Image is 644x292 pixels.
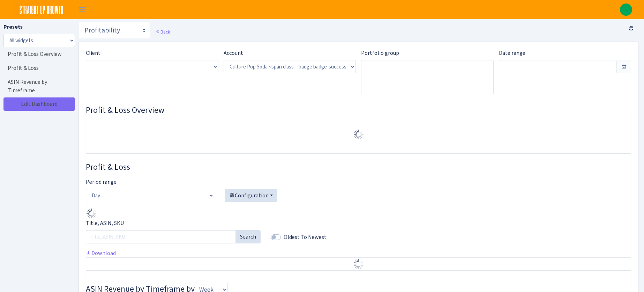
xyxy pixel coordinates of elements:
label: Account [224,49,243,57]
a: Profit & Loss [3,61,73,75]
a: Back [156,29,170,35]
a: Download [86,249,116,257]
a: Edit Dashboard [3,97,75,111]
label: Client [86,49,100,57]
label: Date range [499,49,525,57]
a: Profit & Loss Overview [3,47,73,61]
img: Preloader [353,129,364,140]
select: ) [224,60,356,73]
button: Search [235,230,261,243]
input: Title, ASIN, SKU [86,230,236,243]
label: Period range: [86,178,118,186]
a: ASIN Revenue by Timeframe [3,75,73,97]
h3: Widget #28 [86,162,631,172]
img: Preloader [353,258,364,270]
label: Portfolio group [361,49,399,57]
h3: Widget #30 [86,105,631,115]
button: Configuration [225,189,277,202]
label: Title, ASIN, SKU [86,219,124,227]
label: Oldest To Newest [284,233,327,241]
a: T [620,3,632,16]
img: Tom First [620,3,632,16]
button: Toggle navigation [74,4,91,15]
img: Preloader [86,208,97,219]
label: Presets [3,23,23,31]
